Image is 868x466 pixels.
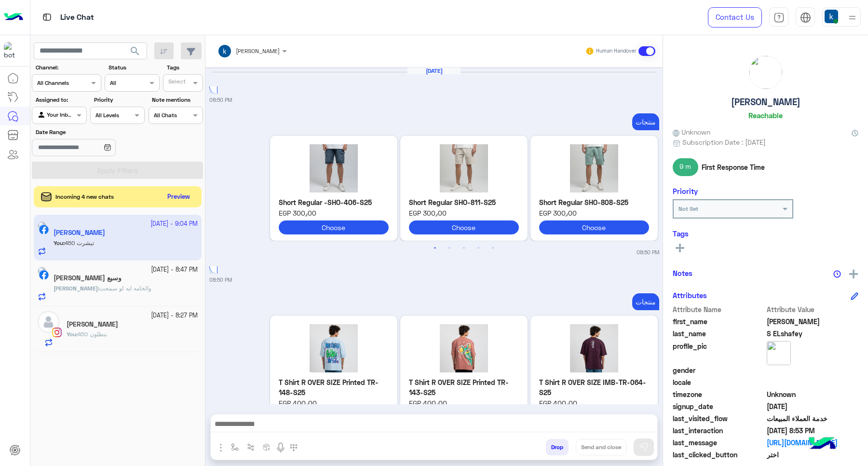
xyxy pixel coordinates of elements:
label: Assigned to: [36,96,85,104]
a: Contact Us [708,7,762,27]
span: timezone [673,389,765,399]
p: Short Regular SHO-808-S25 [539,197,649,207]
button: 3 of 3 [459,244,469,253]
label: Priority [94,96,144,104]
span: You [67,330,76,338]
span: 9 m [673,158,698,176]
span: profile_pic [673,341,765,363]
label: Date Range [36,128,144,137]
span: Attribute Value [767,304,859,315]
h6: Priority [673,187,698,195]
img: hulul-logo.png [805,427,839,461]
button: Choose [409,220,519,234]
h5: محمد فهمي وسيع [54,274,122,282]
b: : [67,330,78,338]
p: T Shirt R OVER SIZE Printed TR-148-S25 [279,377,389,398]
span: null [767,377,859,387]
p: 9/10/2025, 8:50 PM [632,113,659,130]
img: add [849,270,858,278]
img: Logo [4,7,23,27]
img: picture [749,56,782,89]
span: EGP 400٫00 [279,398,389,408]
img: 203A0089.jpg [279,144,389,192]
span: Incoming 4 new chats [55,192,114,201]
span: EGP 400٫00 [409,398,519,408]
p: Live Chat [60,11,94,24]
img: userImage [825,10,838,23]
p: T Shirt R OVER SIZE Printed TR-143-S25 [409,377,519,398]
span: last_interaction [673,425,765,436]
button: select flow [227,439,243,455]
small: 08:50 PM [209,96,232,104]
button: create order [259,439,275,455]
button: Preview [163,190,194,204]
img: defaultAdmin.png [38,311,59,333]
h5: omar kiram [67,320,118,329]
span: Unknown [767,389,859,399]
small: [DATE] - 8:47 PM [151,265,198,274]
img: 713415422032625 [4,42,21,59]
small: 08:50 PM [209,276,232,284]
b: : [54,285,99,292]
button: 4 of 3 [474,244,483,253]
span: اختر [767,450,859,460]
span: null [767,365,859,375]
span: locale [673,377,765,387]
span: last_clicked_button [673,450,765,460]
span: Attribute Name [673,304,765,315]
img: 203A2524_9ff54ace-6c93-4a34-a021-078f7320a16f.jpg [409,324,519,372]
img: tab [800,12,811,23]
small: Human Handover [596,47,637,55]
img: picture [767,341,791,365]
span: gender [673,365,765,375]
img: Instagram [52,328,62,337]
span: والخامه ايه لو سمحت [99,285,151,292]
span: 2025-10-09T17:53:17.383Z [767,425,859,436]
span: EGP 300٫00 [409,208,519,218]
span: first_name [673,316,765,327]
button: search [123,42,147,63]
span: last_name [673,329,765,339]
span: Ahmed [767,316,859,327]
img: Facebook [39,270,49,280]
img: 203A8569_b7c4dfc9-d281-4cc7-bdf9-451295e221ea.jpg [539,144,649,192]
a: tab [769,7,788,27]
button: 1 of 3 [430,244,440,253]
button: Send and close [576,439,626,455]
img: Trigger scenario [247,443,255,451]
span: [PERSON_NAME] [236,47,280,55]
h6: Tags [673,229,858,238]
span: EGP 400٫00 [539,398,649,408]
span: 450 بنطلون [78,330,107,338]
img: tab [41,11,53,23]
img: 203A8588.jpg [409,144,519,192]
span: signup_date [673,401,765,411]
h5: [PERSON_NAME] [731,96,800,108]
span: search [129,45,141,57]
img: create order [263,443,271,451]
span: [PERSON_NAME] [54,285,98,292]
small: 08:50 PM [637,248,659,256]
img: tab [773,12,785,23]
span: last_visited_flow [673,413,765,424]
img: select flow [231,443,239,451]
button: Choose [539,220,649,234]
p: 9/10/2025, 8:50 PM [632,293,659,310]
p: T Shirt R OVER SIZE IMB-TR-064-S25 [539,377,649,398]
b: Not Set [678,205,698,212]
small: [DATE] - 8:27 PM [151,311,198,320]
p: Short Regular -SHO-406-S25 [279,197,389,207]
img: picture [38,267,46,275]
h6: Notes [673,269,692,277]
span: 2024-08-22T06:41:11.206Z [767,401,859,411]
img: notes [833,270,841,278]
button: Trigger scenario [243,439,259,455]
button: Apply Filters [32,162,203,179]
p: Short Regular SHO-811-S25 [409,197,519,207]
span: last_message [673,438,765,448]
img: 203A2483.jpg [539,324,649,372]
div: Select [167,77,186,88]
img: send voice note [275,442,286,453]
span: EGP 300٫00 [279,208,389,218]
button: 5 of 3 [488,244,498,253]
